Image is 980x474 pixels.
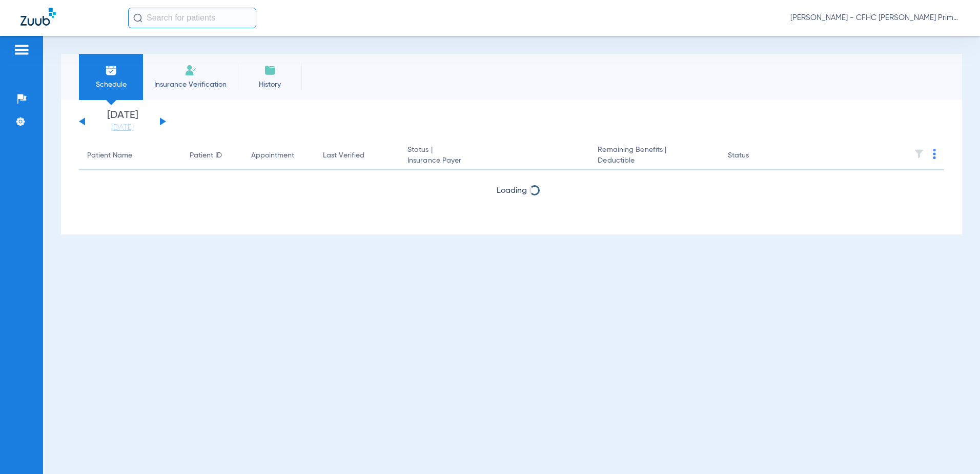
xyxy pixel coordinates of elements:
[190,150,235,161] div: Patient ID
[105,64,117,76] img: Schedule
[589,142,719,170] th: Remaining Benefits |
[185,64,197,76] img: Manual Insurance Verification
[87,150,173,161] div: Patient Name
[13,44,30,56] img: hamburger-icon
[246,80,294,90] span: History
[87,150,132,161] div: Patient Name
[720,142,789,170] th: Status
[128,8,256,28] input: Search for patients
[933,149,936,159] img: group-dot-blue.svg
[251,150,307,161] div: Appointment
[598,155,711,166] span: Deductible
[407,155,581,166] span: Insurance Payer
[497,187,527,195] span: Loading
[92,110,153,133] li: [DATE]
[251,150,294,161] div: Appointment
[264,64,276,76] img: History
[92,123,153,133] a: [DATE]
[21,8,56,26] img: Zuub Logo
[133,13,142,23] img: Search Icon
[790,13,959,23] span: [PERSON_NAME] - CFHC [PERSON_NAME] Primary Care Dental
[914,149,924,159] img: filter.svg
[323,150,364,161] div: Last Verified
[87,80,135,90] span: Schedule
[323,150,391,161] div: Last Verified
[399,142,589,170] th: Status |
[190,150,222,161] div: Patient ID
[151,80,230,90] span: Insurance Verification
